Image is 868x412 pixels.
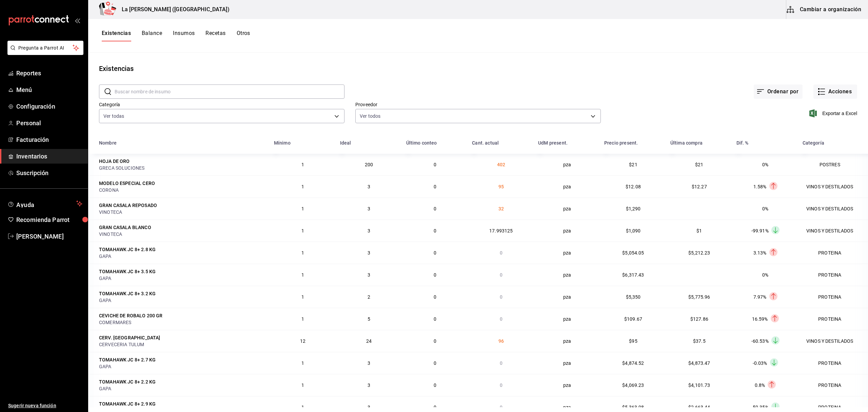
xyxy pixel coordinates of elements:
[753,250,767,256] span: 3.13%
[604,140,638,146] div: Precio present.
[500,316,502,322] span: 0
[629,338,637,344] span: $95
[434,338,436,344] span: 0
[360,113,380,119] span: Ver todos
[99,275,266,282] div: GAPA
[8,402,82,409] span: Sugerir nueva función
[798,242,868,264] td: PROTEINA
[622,360,644,366] span: $4,874.52
[762,162,768,167] span: 0%
[798,352,868,374] td: PROTEINA
[534,175,600,198] td: pza
[237,30,250,41] button: Otros
[626,206,641,211] span: $1,290
[670,140,703,146] div: Última compra
[498,338,504,344] span: 96
[500,272,502,278] span: 0
[99,187,266,193] div: CORONA
[472,140,499,146] div: Cant. actual
[99,165,266,171] div: GRECA SOLUCIONES
[99,400,156,407] div: TOMAHAWK JC 8+ 2.9 KG
[500,405,502,410] span: 0
[489,228,513,233] span: 17.993125
[434,250,436,256] span: 0
[99,319,266,326] div: COMERMARES
[688,405,710,410] span: $2,663.44
[99,102,344,107] label: Categoría
[102,30,250,41] div: navigation tabs
[99,158,130,165] div: HOJA DE ORO
[16,200,74,208] span: Ayuda
[99,297,266,304] div: GAPA
[368,206,370,211] span: 3
[753,294,767,300] span: 7.97%
[798,220,868,242] td: VINOS Y DESTILADOS
[534,308,600,330] td: pza
[366,338,372,344] span: 24
[16,85,82,94] span: Menú
[16,118,82,128] span: Personal
[811,109,857,117] span: Exportar a Excel
[368,360,370,366] span: 3
[301,405,304,410] span: 1
[762,272,768,278] span: 0%
[500,360,502,366] span: 0
[16,232,82,241] span: [PERSON_NAME]
[500,294,502,300] span: 0
[629,162,637,167] span: $21
[355,102,601,107] label: Proveedor
[693,338,706,344] span: $37.5
[368,316,370,322] span: 5
[434,405,436,410] span: 0
[99,231,266,238] div: VINOTECA
[301,316,304,322] span: 1
[301,294,304,300] span: 1
[798,330,868,352] td: VINOS Y DESTILADOS
[753,184,767,189] span: 1.58%
[798,374,868,396] td: PROTEINA
[434,382,436,388] span: 0
[534,220,600,242] td: pza
[813,85,857,99] button: Acciones
[622,405,644,410] span: $5,363.98
[626,228,641,233] span: $1,090
[205,30,225,41] button: Recetas
[688,382,710,388] span: $4,101.73
[365,162,373,167] span: 200
[301,382,304,388] span: 1
[622,382,644,388] span: $4,069.23
[16,215,82,224] span: Recomienda Parrot
[7,41,83,55] button: Pregunta a Parrot AI
[301,206,304,211] span: 1
[18,44,73,52] span: Pregunta a Parrot AI
[99,246,156,253] div: TOMAHAWK JC 8+ 2.8 KG
[274,140,291,146] div: Mínimo
[626,294,641,300] span: $5,350
[798,198,868,220] td: VINOS Y DESTILADOS
[173,30,195,41] button: Insumos
[534,198,600,220] td: pza
[534,154,600,175] td: pza
[798,175,868,198] td: VINOS Y DESTILADOS
[99,63,134,74] div: Existencias
[534,264,600,286] td: pza
[434,272,436,278] span: 0
[16,168,82,177] span: Suscripción
[99,378,156,385] div: TOMAHAWK JC 8+ 2.2 KG
[497,162,505,167] span: 402
[534,374,600,396] td: pza
[498,184,504,189] span: 95
[99,180,155,187] div: MODELO ESPECIAL CERO
[16,102,82,111] span: Configuración
[99,202,157,209] div: GRAN CASALA REPOSADO
[434,316,436,322] span: 0
[751,228,769,233] span: -99.91%
[434,206,436,211] span: 0
[99,140,117,146] div: Nombre
[340,140,351,146] div: Ideal
[434,360,436,366] span: 0
[752,316,768,322] span: 16.59%
[762,206,768,211] span: 0%
[798,154,868,175] td: POSTRES
[688,250,710,256] span: $5,212.23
